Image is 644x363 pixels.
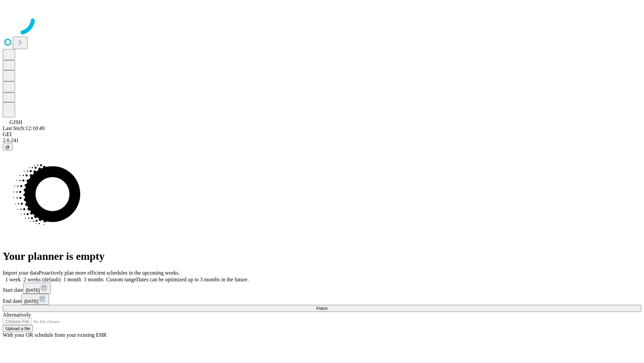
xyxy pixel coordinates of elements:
[39,270,180,276] span: Proactively plan more efficient schedules in the upcoming weeks.
[3,325,33,332] button: Upload a file
[3,125,45,131] span: Last fetch: 12:10:49
[3,332,107,338] span: With your OR schedule from your existing EHR
[3,283,641,294] div: Start date
[106,277,136,282] span: Custom range
[5,145,10,150] span: @
[24,299,38,304] span: [DATE]
[3,137,641,144] div: 2.0.241
[3,131,641,137] div: GEI
[63,277,81,282] span: 1 month
[3,305,641,312] button: Fetch
[23,283,51,294] button: [DATE]
[26,288,40,293] span: [DATE]
[3,294,641,305] div: End date
[84,277,104,282] span: 3 months
[3,270,39,276] span: Import your data
[136,277,249,282] span: Dates can be optimized up to 3 months in the future.
[21,294,49,305] button: [DATE]
[3,250,641,263] h1: Your planner is empty
[316,306,327,311] span: Fetch
[23,277,61,282] span: 2 weeks (default)
[3,144,13,151] button: @
[5,277,21,282] span: 1 week
[9,119,22,125] span: GJSH
[3,312,31,318] span: Alternatively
